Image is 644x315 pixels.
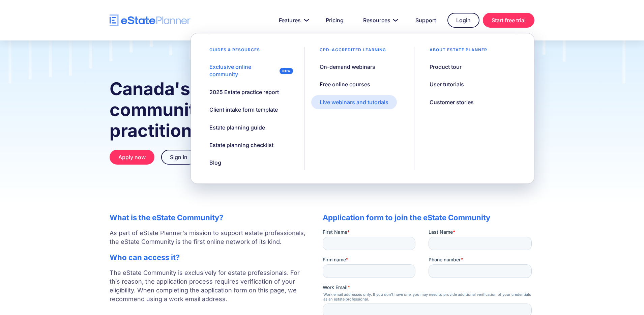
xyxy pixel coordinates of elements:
[201,85,287,99] a: 2025 Estate practice report
[201,155,230,170] a: Blog
[209,141,273,149] div: Estate planning checklist
[430,98,474,106] div: Customer stories
[161,150,196,165] a: Sign in
[311,60,384,74] a: On-demand webinars
[209,63,277,78] div: Exclusive online community
[407,13,444,27] a: Support
[110,253,309,262] h2: Who can access it?
[201,47,268,56] div: Guides & resources
[311,47,394,56] div: CPD–accredited learning
[209,124,265,131] div: Estate planning guide
[110,229,309,246] p: As part of eState Planner's mission to support estate professionals, the eState Community is the ...
[110,268,309,312] p: The eState Community is exclusively for estate professionals. For this reason, the application pr...
[483,13,534,28] a: Start free trial
[421,47,496,56] div: About estate planner
[320,81,370,88] div: Free online courses
[201,103,286,117] a: Client intake form template
[271,13,314,27] a: Features
[110,213,309,222] h2: What is the eState Community?
[110,78,292,141] strong: Canada's online community for estate practitioners
[311,95,397,109] a: Live webinars and tutorials
[209,159,221,166] div: Blog
[320,63,375,70] div: On-demand webinars
[430,81,464,88] div: User tutorials
[355,13,404,27] a: Resources
[110,15,191,26] a: home
[421,77,472,91] a: User tutorials
[421,60,470,74] a: Product tour
[318,13,352,27] a: Pricing
[209,88,279,96] div: 2025 Estate practice report
[421,95,482,109] a: Customer stories
[201,120,273,135] a: Estate planning guide
[447,13,479,28] a: Login
[430,63,462,70] div: Product tour
[311,77,379,91] a: Free online courses
[320,98,388,106] div: Live webinars and tutorials
[201,60,297,82] a: Exclusive online community
[110,150,154,165] a: Apply now
[323,213,534,222] h2: Application form to join the eState Community
[201,138,282,152] a: Estate planning checklist
[209,106,278,113] div: Client intake form template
